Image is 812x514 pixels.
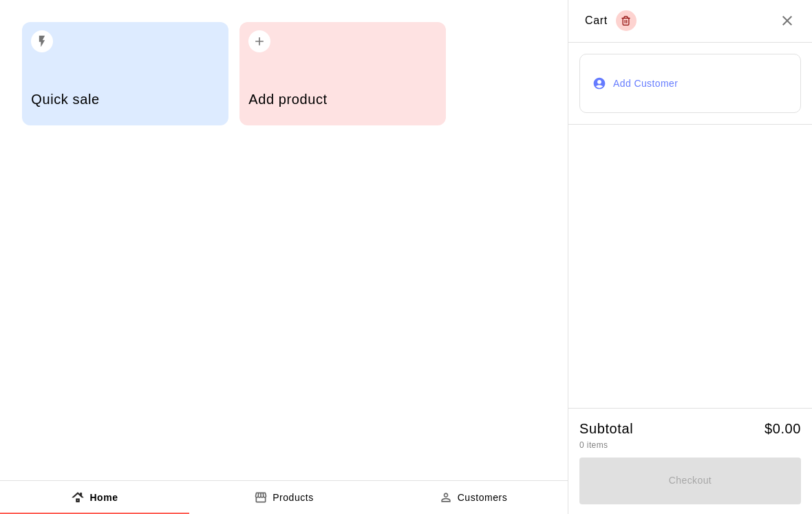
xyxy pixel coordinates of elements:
[273,491,314,505] p: Products
[765,420,801,438] h5: $ 0.00
[585,10,637,31] div: Cart
[779,12,795,29] button: Close
[579,420,633,438] h5: Subtotal
[579,54,801,114] button: Add Customer
[31,90,219,109] h5: Quick sale
[248,90,436,109] h5: Add product
[616,10,637,31] button: Empty cart
[22,22,228,125] button: Quick sale
[89,491,118,505] p: Home
[458,491,508,505] p: Customers
[579,440,608,450] span: 0 items
[239,22,446,125] button: Add product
